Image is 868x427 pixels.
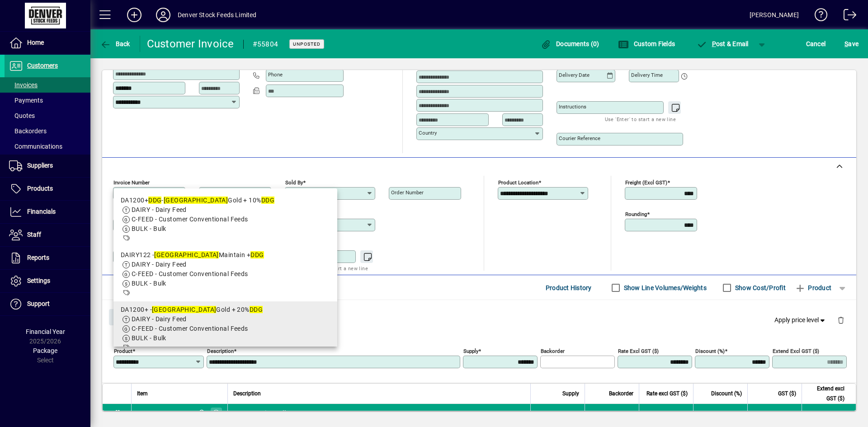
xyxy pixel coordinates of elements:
[164,197,228,204] em: [GEOGRAPHIC_DATA]
[790,280,836,296] button: Product
[121,250,330,260] div: DAIRY122 - Maintain +
[107,313,142,321] app-page-header-button: Close
[121,305,330,314] div: DA1200+ - Gold + 20%
[27,277,50,284] span: Settings
[90,36,140,52] app-page-header-button: Back
[622,283,707,292] label: Show Line Volumes/Weights
[154,251,218,258] em: [GEOGRAPHIC_DATA]
[806,37,826,51] span: Cancel
[100,40,130,47] span: Back
[842,36,861,52] button: Save
[132,334,166,342] span: BULK - Bulk
[5,224,90,246] a: Staff
[774,315,827,325] span: Apply price level
[609,389,633,399] span: Backorder
[33,347,57,354] span: Package
[5,108,90,123] a: Quotes
[27,231,41,238] span: Staff
[148,197,161,204] em: DDG
[750,8,799,22] div: [PERSON_NAME]
[645,408,688,418] div: 615.0000
[9,112,35,119] span: Quotes
[498,179,538,186] mat-label: Product location
[808,2,828,31] a: Knowledge Base
[559,103,586,110] mat-label: Instructions
[113,310,136,325] span: Close
[98,36,132,52] button: Back
[795,281,831,295] span: Product
[233,408,294,418] span: Denver Spring Pellets
[463,348,478,354] mat-label: Supply
[132,325,248,332] span: C-FEED - Customer Conventional Feeds
[5,32,90,54] a: Home
[837,2,857,31] a: Logout
[132,270,248,277] span: C-FEED - Customer Conventional Feeds
[559,135,600,141] mat-label: Courier Reference
[542,280,595,296] button: Product History
[285,179,303,186] mat-label: Sold by
[807,384,844,404] span: Extend excl GST ($)
[631,72,663,78] mat-label: Delivery time
[9,143,62,150] span: Communications
[113,247,337,301] mat-option: DAIRY122 - Denver Maintain + DDG
[541,40,599,47] span: Documents (0)
[830,309,852,331] button: Delete
[27,162,53,169] span: Suppliers
[5,93,90,108] a: Payments
[5,77,90,93] a: Invoices
[712,40,716,47] span: P
[250,306,263,313] em: DDG
[9,127,47,135] span: Backorders
[132,225,166,232] span: BULK - Bulk
[771,312,830,328] button: Apply price level
[844,37,859,51] span: ave
[178,8,257,22] div: Denver Stock Feeds Limited
[625,211,647,217] mat-label: Rounding
[253,37,278,52] div: #55804
[5,178,90,200] a: Products
[546,281,592,295] span: Product History
[268,71,283,78] mat-label: Phone
[26,328,65,335] span: Financial Year
[113,179,150,186] mat-label: Invoice number
[733,283,786,292] label: Show Cost/Profit
[616,36,677,52] button: Custom Fields
[605,114,676,124] mat-hint: Use 'Enter' to start a new line
[27,62,58,69] span: Customers
[5,123,90,139] a: Backorders
[27,39,44,46] span: Home
[559,72,590,78] mat-label: Delivery date
[27,208,56,215] span: Financials
[196,408,206,418] span: DENVER STOCKFEEDS LTD
[5,247,90,269] a: Reports
[9,81,38,89] span: Invoices
[618,40,675,47] span: Custom Fields
[132,280,166,287] span: BULK - Bulk
[555,408,579,418] span: 13.0000
[802,404,856,422] td: 7995.00
[562,389,579,399] span: Supply
[121,196,330,205] div: DA1200+ - Gold + 10%
[120,7,149,23] button: Add
[625,179,667,186] mat-label: Freight (excl GST)
[152,306,216,313] em: [GEOGRAPHIC_DATA]
[207,348,234,354] mat-label: Description
[113,192,337,247] mat-option: DA1200+DDG - Denver Gold + 10% DDG
[646,389,688,399] span: Rate excl GST ($)
[693,404,747,422] td: 0.0000
[538,36,602,52] button: Documents (0)
[9,97,43,104] span: Payments
[233,389,261,399] span: Description
[747,404,802,422] td: 1199.25
[27,185,53,192] span: Products
[5,293,90,315] a: Support
[149,7,178,23] button: Profile
[261,197,274,204] em: DDG
[844,40,848,47] span: S
[5,201,90,223] a: Financials
[830,316,852,324] app-page-header-button: Delete
[778,389,796,399] span: GST ($)
[109,309,140,325] button: Close
[293,41,321,47] span: Unposted
[102,300,856,333] div: Product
